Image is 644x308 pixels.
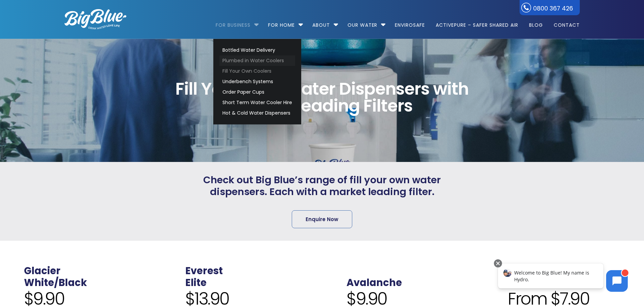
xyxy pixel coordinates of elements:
[185,276,207,289] a: Elite
[219,87,295,97] a: Order Paper Cups
[24,264,61,278] a: Glacier
[196,174,448,198] span: Check out Big Blue’s range of fill your own water dispensers. Each with a market leading filter.
[24,276,87,289] a: White/Black
[219,55,295,66] a: Plumbed in Water Coolers
[219,108,295,118] a: Hot & Cold Water Dispensers
[219,76,295,87] a: Underbench Systems
[219,45,295,55] a: Bottled Water Delivery
[491,258,635,299] iframe: Chatbot
[347,276,402,289] a: Avalanche
[347,264,349,278] span: .
[219,97,295,108] a: Short Term Water Cooler Hire
[159,80,485,114] span: Fill Your Own Water Dispensers with Market Leading Filters
[65,9,126,29] img: logo
[219,66,295,76] a: Fill Your Own Coolers
[292,210,352,228] a: Enquire Now
[185,264,223,278] a: Everest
